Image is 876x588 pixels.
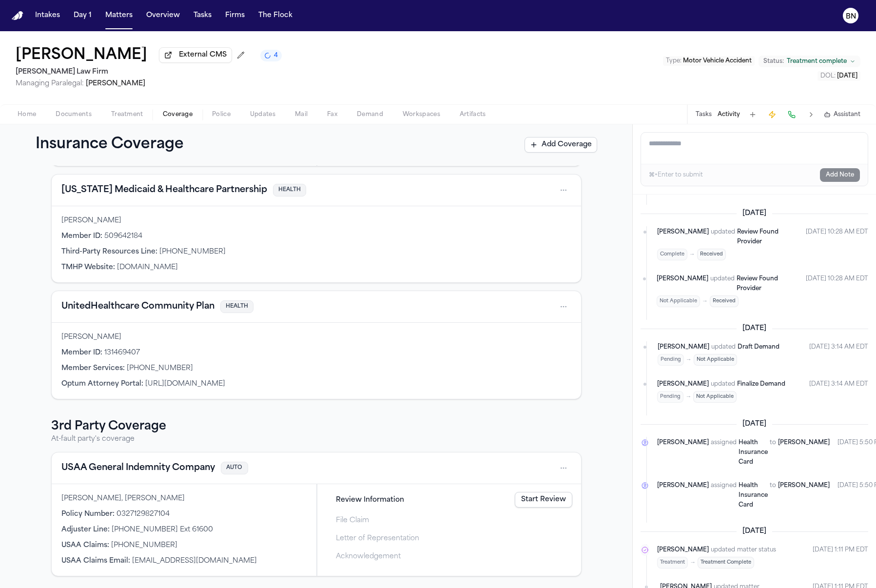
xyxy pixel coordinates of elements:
span: HEALTH [220,300,254,314]
span: [PERSON_NAME] [658,342,709,352]
span: Assistant [834,111,860,118]
span: updated [710,274,735,294]
a: Start Review [515,492,572,508]
span: Member ID : [61,349,102,356]
div: [PERSON_NAME] [61,333,571,342]
span: Received [697,249,726,260]
span: Type : [666,58,681,64]
span: [PERSON_NAME] [778,481,830,510]
span: Not Applicable [694,354,737,366]
div: [PERSON_NAME], [PERSON_NAME] [61,494,307,504]
span: Workspaces [403,111,440,118]
span: [DATE] [737,527,772,536]
span: [PERSON_NAME] [657,274,708,294]
h1: [PERSON_NAME] [16,47,147,64]
img: Finch Logo [12,11,23,20]
span: Treatment [111,111,143,118]
span: External CMS [179,50,227,60]
span: → [702,297,708,305]
h2: [PERSON_NAME] Law Firm [16,66,282,78]
span: Third-Party Resources Line : [61,248,157,255]
a: Review Found Provider [737,227,798,247]
span: Health Insurance Card [739,440,768,465]
span: → [686,356,692,364]
button: View coverage details [61,461,215,475]
span: Policy Number : [61,510,115,518]
span: [PERSON_NAME] [657,379,709,389]
span: Treatment complete [787,58,847,65]
button: Edit DOL: 2024-12-03 [818,71,860,81]
button: Activity [718,111,740,118]
span: Finalize Demand [737,381,785,387]
span: [PERSON_NAME] [657,227,709,247]
span: matter status [737,545,776,555]
a: Overview [142,7,184,24]
span: [PHONE_NUMBER] Ext 61600 [112,526,213,533]
span: Coverage [163,111,193,118]
span: [PHONE_NUMBER] [159,248,226,255]
span: File Claim [336,515,369,526]
time: August 26, 2025 at 3:14 AM [809,379,868,403]
time: August 27, 2025 at 10:28 AM [806,227,868,260]
span: Documents [56,111,92,118]
span: 4 [274,52,278,59]
button: Change status from Treatment complete [759,56,860,67]
span: Pending [658,354,684,366]
span: AUTO [221,462,248,475]
span: [DATE] [837,73,857,79]
span: assigned [711,438,737,467]
span: Treatment [657,557,688,568]
button: View coverage details [61,183,267,197]
span: Complete [657,249,687,260]
span: Demand [357,111,383,118]
span: Treatment Complete [698,557,754,568]
span: [URL][DOMAIN_NAME] [145,380,225,388]
span: updated [711,545,735,555]
span: Mail [295,111,308,118]
button: 4 active tasks [260,50,282,61]
a: Home [12,11,23,20]
span: → [685,393,691,401]
button: Assistant [824,111,860,118]
span: Review Found Provider [737,276,778,292]
span: Optum Attorney Portal : [61,380,143,388]
button: Add Note [820,168,860,182]
a: Matters [101,7,136,24]
span: USAA Claims Email : [61,557,130,565]
span: Motor Vehicle Accident [683,58,752,64]
span: HEALTH [273,184,307,197]
p: At-fault party's coverage [51,434,582,444]
span: Police [212,111,231,118]
span: Member Services : [61,365,125,372]
span: Pending [657,391,683,403]
span: [PERSON_NAME] [778,438,830,467]
button: The Flock [254,7,296,24]
span: [PERSON_NAME] [657,481,709,510]
span: Received [710,295,739,307]
span: [PERSON_NAME] [657,545,709,555]
a: Health Insurance Card [739,481,768,510]
span: [DATE] [737,324,772,333]
button: Edit matter name [16,47,147,64]
a: Health Insurance Card [739,438,768,467]
span: Artifacts [460,111,486,118]
span: → [689,251,695,258]
span: Acknowledgement [336,551,401,562]
button: Open actions [556,460,571,476]
span: Review Information [336,495,404,505]
div: Steps [322,489,576,565]
a: Intakes [31,7,64,24]
a: Finalize Demand [737,379,785,389]
span: [PHONE_NUMBER] [127,365,193,372]
span: [DATE] [737,209,772,218]
span: Home [18,111,36,118]
span: 0327129827104 [117,510,170,518]
a: Draft Demand [738,342,779,352]
button: Tasks [190,7,215,24]
div: Claims filing progress [317,484,581,576]
span: Updates [250,111,275,118]
span: TMHP Website : [61,264,115,271]
h3: 3rd Party Coverage [51,419,582,434]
